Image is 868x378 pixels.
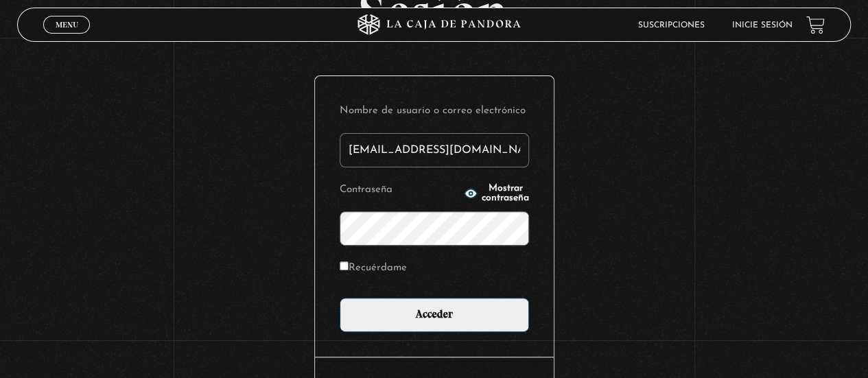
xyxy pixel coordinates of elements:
label: Nombre de usuario o correo electrónico [340,101,529,122]
a: Inicie sesión [732,21,793,29]
input: Acceder [340,298,529,332]
label: Recuérdame [340,258,407,279]
span: Mostrar contraseña [482,184,529,203]
span: Menu [56,21,78,29]
button: Mostrar contraseña [464,184,529,203]
a: View your shopping cart [806,16,825,34]
label: Contraseña [340,180,460,201]
span: Cerrar [51,32,83,42]
a: Suscripciones [638,21,705,29]
input: Recuérdame [340,261,349,270]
